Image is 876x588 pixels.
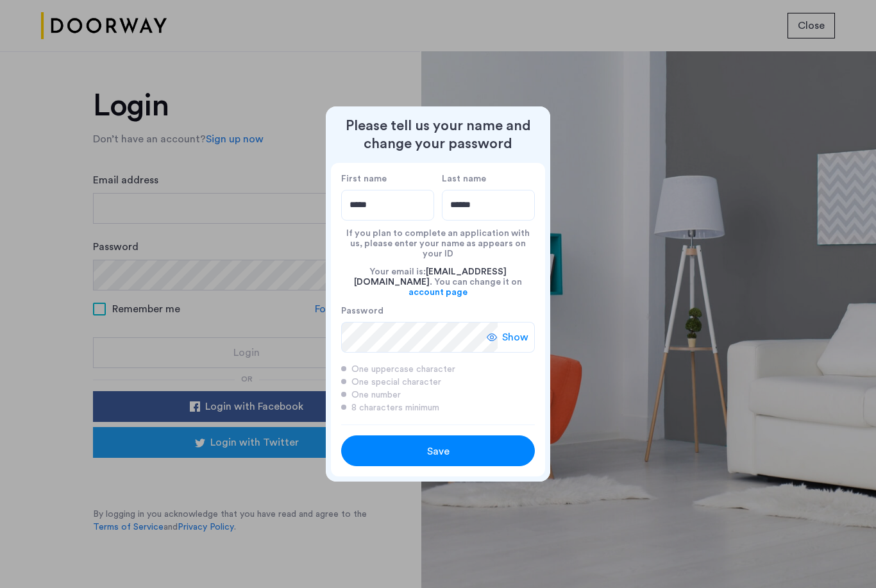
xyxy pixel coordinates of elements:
label: Password [341,305,498,317]
div: One special character [341,376,535,389]
button: button [341,435,535,466]
span: [EMAIL_ADDRESS][DOMAIN_NAME] [354,267,507,287]
a: account page [409,287,467,298]
div: Your email is: . You can change it on [341,259,535,305]
span: Show [502,330,528,345]
div: One uppercase character [341,363,535,376]
span: Save [427,444,450,459]
label: First name [341,173,434,185]
div: One number [341,389,535,401]
div: If you plan to complete an application with us, please enter your name as appears on your ID [341,221,535,259]
h2: Please tell us your name and change your password [331,117,545,153]
label: Last name [442,173,535,185]
div: 8 characters minimum [341,401,535,414]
